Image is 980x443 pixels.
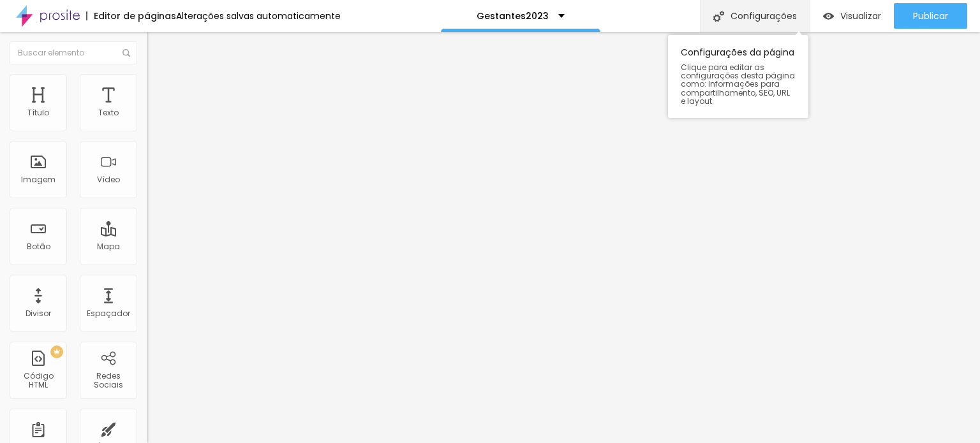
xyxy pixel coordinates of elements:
[681,62,795,106] font: Clique para editar as configurações desta página como: Informações para compartilhamento, SEO, UR...
[87,308,130,319] font: Espaçador
[21,174,56,185] font: Imagem
[26,308,51,319] font: Divisor
[731,10,797,22] font: Configurações
[97,241,120,252] font: Mapa
[94,10,176,22] font: Editor de páginas
[147,32,980,443] iframe: Editor
[94,370,123,390] font: Redes Sociais
[10,41,137,64] input: Buscar elemento
[810,3,894,29] button: Visualizar
[176,10,341,22] font: Alterações salvas automaticamente
[713,11,724,22] img: Ícone
[27,241,50,252] font: Botão
[98,107,119,118] font: Texto
[894,3,967,29] button: Publicar
[97,174,120,185] font: Vídeo
[913,10,948,22] font: Publicar
[477,10,549,22] font: Gestantes2023
[24,370,54,390] font: Código HTML
[840,10,881,22] font: Visualizar
[122,49,130,57] img: Ícone
[823,11,834,22] img: view-1.svg
[681,46,794,59] font: Configurações da página
[27,107,49,118] font: Título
